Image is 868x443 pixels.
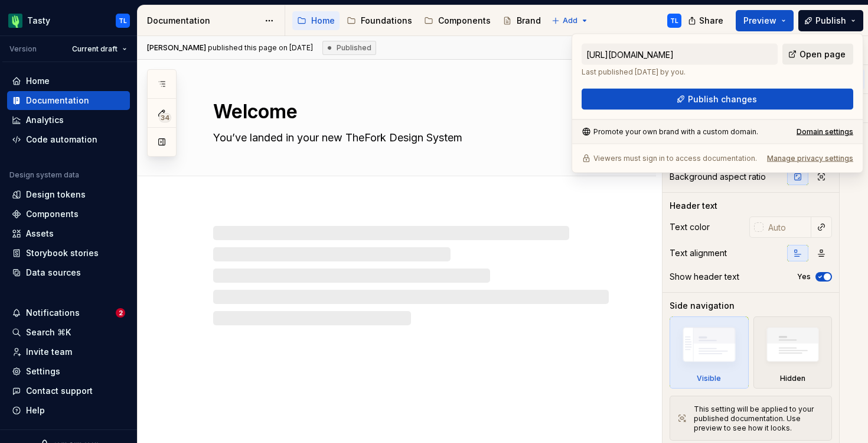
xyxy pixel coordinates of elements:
[7,342,130,361] a: Invite team
[7,72,130,90] a: Home
[767,154,853,163] button: Manage privacy settings
[670,221,710,233] div: Text color
[26,114,64,126] div: Analytics
[26,326,71,338] div: Search ⌘K
[26,307,80,319] div: Notifications
[743,15,776,27] span: Preview
[815,15,846,27] span: Publish
[419,11,495,30] a: Components
[26,346,72,358] div: Invite team
[361,15,412,27] div: Foundations
[498,11,546,30] a: Brand
[670,271,739,283] div: Show header text
[7,185,130,204] a: Design tokens
[116,308,125,318] span: 2
[7,263,130,282] a: Data sources
[438,15,491,27] div: Components
[670,16,678,25] div: TL
[211,98,606,126] textarea: Welcome
[7,244,130,263] a: Storybook stories
[26,189,86,201] div: Design tokens
[593,154,757,163] p: Viewers must sign in to access documentation.
[9,44,37,54] div: Version
[670,247,727,259] div: Text alignment
[7,401,130,420] button: Help
[7,362,130,381] a: Settings
[72,44,118,54] span: Current draft
[517,15,541,27] div: Brand
[26,247,99,259] div: Storybook stories
[26,75,50,87] div: Home
[753,316,833,389] div: Hidden
[147,43,206,52] span: [PERSON_NAME]
[26,366,60,377] div: Settings
[7,130,130,149] a: Code automation
[7,323,130,342] button: Search ⌘K
[670,171,766,183] div: Background aspect ratio
[7,205,130,224] a: Components
[736,10,794,31] button: Preview
[688,93,757,105] span: Publish changes
[292,9,546,33] div: Page tree
[26,228,54,240] div: Assets
[119,16,127,25] div: TL
[694,405,824,433] div: This setting will be applied to your published documentation. Use preview to see how it looks.
[211,128,606,147] textarea: You’ve landed in your new TheFork Design System
[548,12,592,29] button: Add
[26,405,45,416] div: Help
[292,11,340,30] a: Home
[26,95,89,106] div: Documentation
[670,300,735,312] div: Side navigation
[8,14,22,28] img: 5a785b6b-c473-494b-9ba3-bffaf73304c7.png
[780,374,805,383] div: Hidden
[322,41,376,55] div: Published
[26,267,81,279] div: Data sources
[699,15,723,27] span: Share
[797,127,853,137] a: Domain settings
[763,216,811,238] input: Auto
[67,41,132,57] button: Current draft
[26,208,79,220] div: Components
[7,381,130,400] button: Contact support
[7,91,130,110] a: Documentation
[797,272,811,282] label: Yes
[697,374,721,383] div: Visible
[7,303,130,322] button: Notifications2
[26,385,93,397] div: Contact support
[311,15,335,27] div: Home
[7,111,130,130] a: Analytics
[563,16,577,25] span: Add
[582,67,778,77] p: Last published [DATE] by you.
[7,224,130,243] a: Assets
[800,48,846,60] span: Open page
[2,8,135,33] button: TastyTL
[670,200,717,212] div: Header text
[26,134,97,145] div: Code automation
[147,15,259,27] div: Documentation
[9,170,79,180] div: Design system data
[670,316,749,389] div: Visible
[582,127,758,137] div: Promote your own brand with a custom domain.
[27,15,50,27] div: Tasty
[682,10,731,31] button: Share
[342,11,417,30] a: Foundations
[798,10,863,31] button: Publish
[159,113,171,122] span: 34
[582,89,853,110] button: Publish changes
[147,43,313,53] span: published this page on [DATE]
[782,44,853,65] a: Open page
